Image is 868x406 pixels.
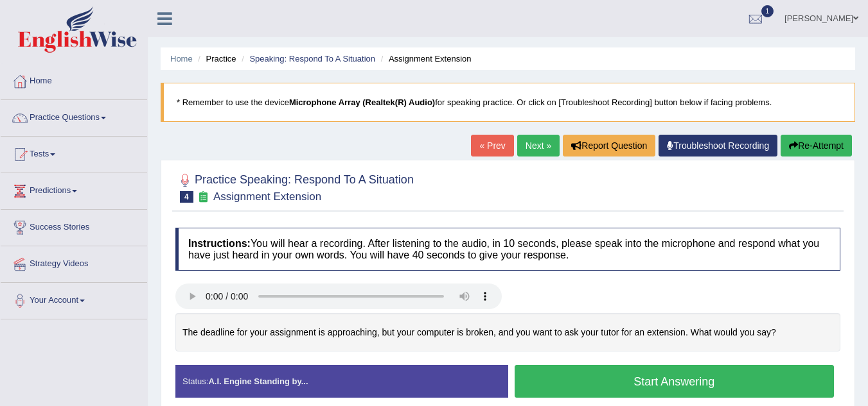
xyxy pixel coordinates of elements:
a: Practice Questions [1,100,147,132]
b: Instructions: [188,238,251,249]
small: Exam occurring question [197,191,210,203]
div: Status: [175,365,508,398]
h4: You will hear a recording. After listening to the audio, in 10 seconds, please speak into the mic... [175,228,840,271]
h2: Practice Speaking: Respond To A Situation [175,171,414,203]
button: Re-Attempt [781,135,852,156]
li: Assignment Extension [378,53,472,65]
a: Strategy Videos [1,246,147,278]
a: « Prev [471,135,513,156]
small: Assignment Extension [213,190,321,203]
span: 4 [180,191,193,203]
li: Practice [195,53,236,65]
a: Tests [1,137,147,169]
button: Start Answering [515,365,835,398]
a: Your Account [1,283,147,315]
a: Troubleshoot Recording [659,135,777,156]
a: Success Stories [1,210,147,242]
a: Home [1,63,147,96]
a: Speaking: Respond To A Situation [249,54,375,63]
b: Microphone Array (Realtek(R) Audio) [289,97,435,107]
blockquote: * Remember to use the device for speaking practice. Or click on [Troubleshoot Recording] button b... [161,83,855,122]
a: Predictions [1,173,147,205]
div: The deadline for your assignment is approaching, but your computer is broken, and you want to ask... [175,313,840,352]
a: Home [170,54,193,63]
button: Report Question [563,135,655,156]
a: Next » [517,135,560,156]
span: 1 [761,5,774,17]
strong: A.I. Engine Standing by... [208,376,308,386]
